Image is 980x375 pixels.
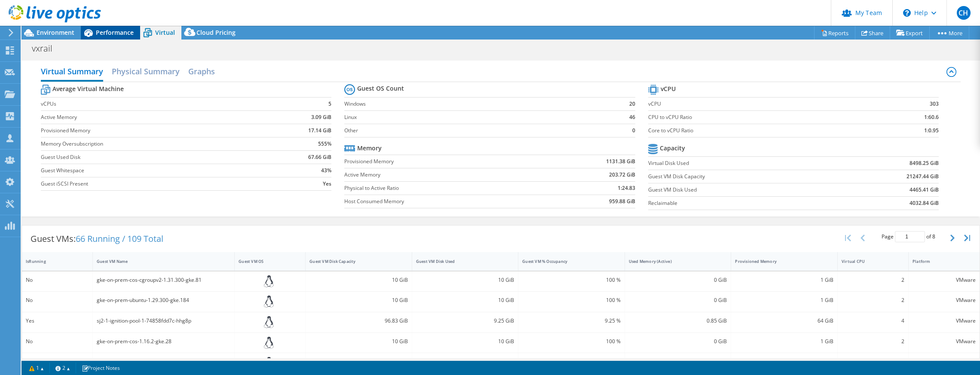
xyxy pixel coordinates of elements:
[629,259,717,264] div: Used Memory (Active)
[344,100,609,108] label: Windows
[416,316,514,326] div: 9.25 GiB
[924,126,939,135] b: 1:0.95
[76,363,126,373] a: Project Notes
[416,275,514,285] div: 10 GiB
[188,63,215,80] h2: Graphs
[648,199,839,207] label: Reclaimable
[522,259,610,264] div: Guest VM % Occupancy
[913,316,976,326] div: VMware
[41,166,268,175] label: Guest Whitespace
[842,357,904,366] div: 4
[629,357,727,366] div: 0.09 GiB
[357,144,382,152] b: Memory
[26,316,89,326] div: Yes
[321,166,331,175] b: 43%
[648,159,839,168] label: Virtual Disk Used
[924,113,939,122] b: 1:60.6
[52,85,124,93] b: Average Virtual Machine
[41,180,268,188] label: Guest iSCSI Present
[22,226,172,252] div: Guest VMs:
[522,275,621,285] div: 100 %
[41,63,103,82] h2: Virtual Summary
[842,337,904,346] div: 2
[629,113,635,122] b: 46
[309,337,408,346] div: 10 GiB
[37,28,74,37] span: Environment
[357,84,404,93] b: Guest OS Count
[929,26,969,40] a: More
[344,157,544,166] label: Provisioned Memory
[648,100,873,108] label: vCPU
[328,100,331,108] b: 5
[344,197,544,206] label: Host Consumed Memory
[41,140,268,148] label: Memory Oversubscription
[522,296,621,305] div: 100 %
[97,259,220,264] div: Guest VM Name
[41,126,268,135] label: Provisioned Memory
[311,113,331,122] b: 3.09 GiB
[41,100,268,108] label: vCPUs
[913,337,976,346] div: VMware
[735,316,833,326] div: 64 GiB
[957,6,971,20] span: CH
[309,259,398,264] div: Guest VM Disk Capacity
[97,296,230,305] div: gke-on-prem-ubuntu-1.29.300-gke.184
[735,259,823,264] div: Provisioned Memory
[416,259,504,264] div: Guest VM Disk Used
[522,357,621,366] div: 16.87 %
[318,140,331,148] b: 555%
[735,357,833,366] div: 8 GiB
[629,296,727,305] div: 0 GiB
[606,157,635,166] b: 1131.38 GiB
[735,296,833,305] div: 1 GiB
[41,113,268,122] label: Active Memory
[735,275,833,285] div: 1 GiB
[416,337,514,346] div: 10 GiB
[842,259,894,264] div: Virtual CPU
[814,26,855,40] a: Reports
[196,28,236,37] span: Cloud Pricing
[97,316,230,326] div: sj2-1-ignition-pool-1-74858fdd7c-hhg8p
[344,184,544,192] label: Physical to Active Ratio
[735,337,833,346] div: 1 GiB
[932,233,935,240] span: 8
[309,316,408,326] div: 96.83 GiB
[49,363,76,373] a: 2
[910,186,939,194] b: 4465.41 GiB
[903,9,911,17] svg: \n
[309,275,408,285] div: 10 GiB
[629,100,635,108] b: 20
[26,275,89,285] div: No
[910,159,939,168] b: 8498.25 GiB
[26,337,89,346] div: No
[632,126,635,135] b: 0
[660,144,685,152] b: Capacity
[648,186,839,194] label: Guest VM Disk Used
[661,85,676,93] b: vCPU
[910,199,939,207] b: 4032.84 GiB
[323,180,331,188] b: Yes
[23,363,50,373] a: 1
[890,26,930,40] a: Export
[609,171,635,179] b: 203.72 GiB
[648,126,873,135] label: Core to vCPU Ratio
[648,113,873,122] label: CPU to vCPU Ratio
[344,171,544,179] label: Active Memory
[882,231,935,242] span: Page of
[906,172,939,181] b: 21247.44 GiB
[309,296,408,305] div: 10 GiB
[522,316,621,326] div: 9.25 %
[913,357,976,366] div: VMware
[239,259,291,264] div: Guest VM OS
[76,233,163,244] span: 66 Running / 109 Total
[855,26,890,40] a: Share
[629,316,727,326] div: 0.85 GiB
[842,316,904,326] div: 4
[26,357,89,366] div: Yes
[308,153,331,162] b: 67.66 GiB
[308,126,331,135] b: 17.14 GiB
[97,337,230,346] div: gke-on-prem-cos-1.16.2-gke.28
[155,28,175,37] span: Virtual
[629,275,727,285] div: 0 GiB
[895,231,925,242] input: jump to page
